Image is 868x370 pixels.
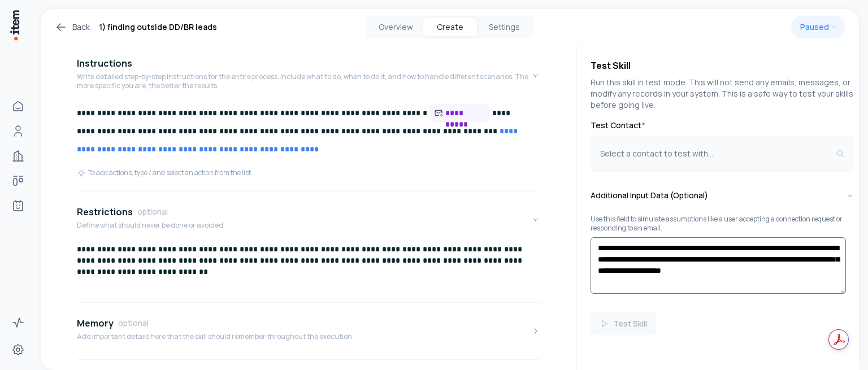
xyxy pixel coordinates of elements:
button: Additional Input Data (Optional) [591,181,854,210]
a: Back [54,20,90,34]
img: Item Brain Logo [9,9,20,41]
a: Agents [7,194,29,217]
div: Additional Input Data (Optional) [591,210,854,303]
span: optional [137,206,168,217]
a: Deals [7,169,29,192]
div: InstructionsWrite detailed step-by-step instructions for the entire process. Include what to do, ... [77,104,540,186]
p: Write detailed step-by-step instructions for the entire process. Include what to do, when to do i... [77,72,531,90]
h4: Restrictions [77,205,133,219]
a: Home [7,95,29,117]
div: RestrictionsoptionalDefine what should never be done or avoided. [77,243,540,298]
label: Test Contact [591,120,854,131]
span: optional [118,317,149,329]
button: MemoryoptionalAdd important details here that the skill should remember throughout the execution. [77,307,540,355]
button: Settings [477,18,531,36]
button: Create [423,18,477,36]
h4: Test Skill [591,59,854,72]
p: Use this field to simulate assumptions like a user accepting a connection request or responding t... [591,215,854,233]
p: Add important details here that the skill should remember throughout the execution. [77,332,354,341]
p: Define what should never be done or avoided. [77,221,225,230]
a: Activity [7,311,29,334]
div: To add actions, type / and select an action from the list. [77,168,253,177]
a: People [7,120,29,142]
p: Run this skill in test mode. This will not send any emails, messages, or modify any records in yo... [591,77,854,111]
a: Settings [7,338,29,361]
h4: Memory [77,316,114,330]
button: RestrictionsoptionalDefine what should never be done or avoided. [77,196,540,243]
h1: 1) finding outside DD/BR leads [99,20,217,34]
button: InstructionsWrite detailed step-by-step instructions for the entire process. Include what to do, ... [77,47,540,104]
h4: Instructions [77,56,132,70]
button: Overview [368,18,423,36]
div: Select a contact to test with... [600,148,836,159]
a: Companies [7,145,29,167]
